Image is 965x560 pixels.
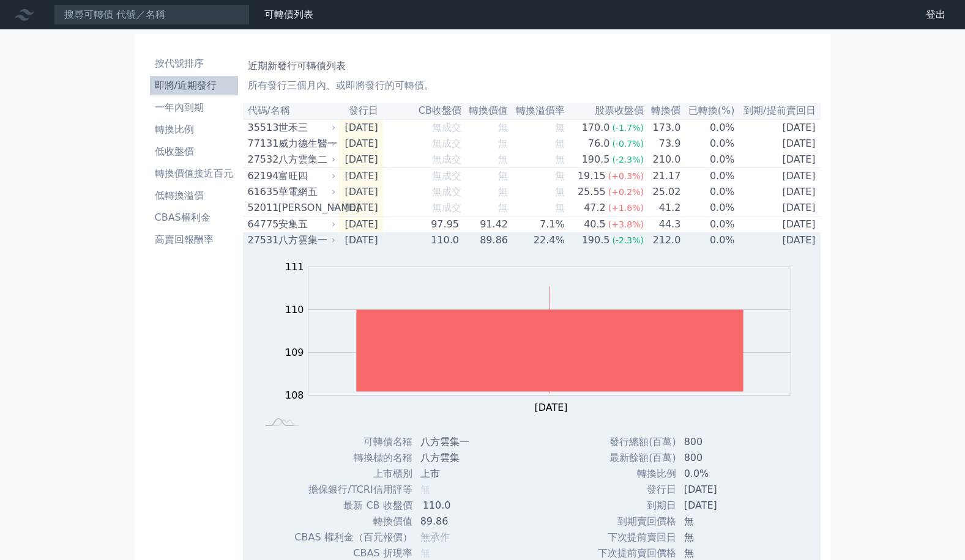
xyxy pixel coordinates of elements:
[644,136,681,152] td: 73.9
[677,482,769,498] td: [DATE]
[736,216,821,233] td: [DATE]
[150,54,238,73] a: 按代號排序
[150,230,238,249] a: 高賣回報酬率
[338,200,383,216] td: [DATE]
[681,168,735,185] td: 0.0%
[555,186,565,197] span: 無
[677,529,769,545] td: 無
[278,185,333,199] div: 華電網五
[150,120,238,139] a: 轉換比例
[54,4,250,25] input: 搜尋可轉債 代號／名稱
[644,184,681,200] td: 25.02
[294,529,412,545] td: CBAS 權利金（百元報價）
[612,235,644,245] span: (-2.3%)
[338,152,383,168] td: [DATE]
[681,200,735,216] td: 0.0%
[150,166,238,181] li: 轉換價值接近百元
[535,402,568,413] tspan: [DATE]
[338,103,383,119] th: 發行日
[677,466,769,482] td: 0.0%
[413,514,494,529] td: 89.86
[278,169,333,183] div: 富旺四
[509,216,565,233] td: 7.1%
[278,217,333,232] div: 安集五
[736,152,821,168] td: [DATE]
[555,153,565,165] span: 無
[736,103,821,119] th: 到期/提前賣回日
[736,119,821,136] td: [DATE]
[150,122,238,137] li: 轉換比例
[248,120,275,135] div: 35513
[677,498,769,514] td: [DATE]
[555,202,565,213] span: 無
[916,5,955,24] a: 登出
[597,434,677,450] td: 發行總額(百萬)
[248,59,816,73] h1: 近期新發行可轉債列表
[413,466,494,482] td: 上市
[597,529,677,545] td: 下次提前賣回日
[294,434,412,450] td: 可轉債名稱
[338,168,383,185] td: [DATE]
[555,138,565,149] span: 無
[338,136,383,152] td: [DATE]
[271,261,810,413] g: Chart
[579,152,613,167] div: 190.5
[413,434,494,450] td: 八方雲集一
[579,120,613,135] div: 170.0
[338,119,383,136] td: [DATE]
[383,103,462,119] th: CB收盤價
[736,200,821,216] td: [DATE]
[462,232,509,248] td: 89.86
[294,482,412,498] td: 擔保銀行/TCRI信用評等
[338,216,383,233] td: [DATE]
[294,450,412,466] td: 轉換標的名稱
[432,170,461,182] span: 無成交
[294,498,412,514] td: 最新 CB 收盤價
[581,217,608,232] div: 40.5
[498,170,508,182] span: 無
[150,164,238,183] a: 轉換價值接近百元
[498,122,508,133] span: 無
[462,216,509,233] td: 91.42
[420,484,430,495] span: 無
[498,202,508,213] span: 無
[736,136,821,152] td: [DATE]
[644,152,681,168] td: 210.0
[565,103,644,119] th: 股票收盤價
[644,168,681,185] td: 21.17
[248,169,275,183] div: 62194
[264,9,313,20] a: 可轉債列表
[509,103,565,119] th: 轉換溢價率
[248,201,275,215] div: 52011
[432,122,461,133] span: 無成交
[681,119,735,136] td: 0.0%
[278,120,333,135] div: 世禾三
[150,142,238,161] a: 低收盤價
[338,184,383,200] td: [DATE]
[498,186,508,197] span: 無
[432,186,461,197] span: 無成交
[644,232,681,248] td: 212.0
[597,466,677,482] td: 轉換比例
[612,123,644,133] span: (-1.7%)
[278,136,333,151] div: 威力德生醫一
[677,514,769,529] td: 無
[608,203,644,213] span: (+1.6%)
[285,347,304,358] tspan: 109
[150,144,238,159] li: 低收盤價
[285,261,304,273] tspan: 111
[555,122,565,133] span: 無
[579,233,613,248] div: 190.5
[150,98,238,117] a: 一年內到期
[608,219,644,229] span: (+3.8%)
[681,103,735,119] th: 已轉換(%)
[432,138,461,149] span: 無成交
[248,217,275,232] div: 64775
[462,103,509,119] th: 轉換價值
[597,482,677,498] td: 發行日
[248,136,275,151] div: 77131
[612,139,644,149] span: (-0.7%)
[681,152,735,168] td: 0.0%
[677,450,769,466] td: 800
[285,389,304,401] tspan: 108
